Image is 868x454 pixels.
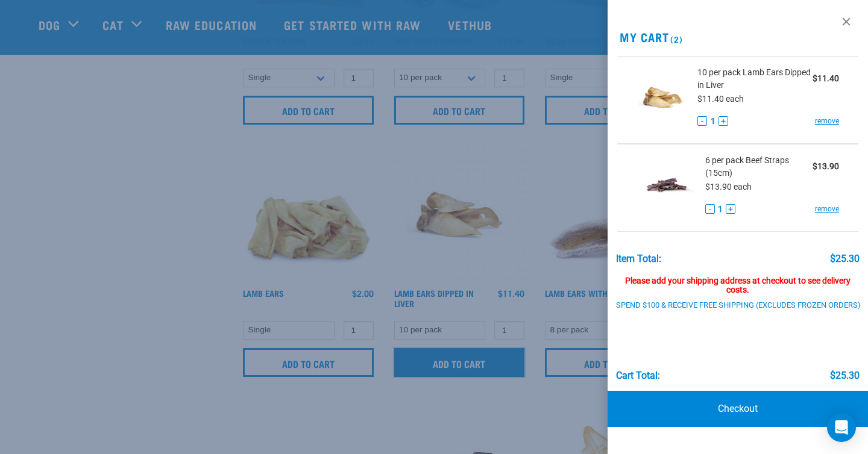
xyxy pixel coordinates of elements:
[705,154,813,179] span: 6 per pack Beef Straps (15cm)
[719,116,728,126] button: +
[815,116,839,126] a: remove
[608,30,868,44] h2: My Cart
[698,66,813,92] span: 10 per pack Lamb Ears Dipped in Liver
[705,204,715,214] button: -
[711,115,715,128] span: 1
[608,391,868,427] a: Checkout
[813,73,839,83] strong: $11.40
[637,154,696,216] img: Beef Straps (15cm)
[616,253,661,264] div: Item Total:
[705,182,752,191] span: $13.90 each
[813,161,839,171] strong: $13.90
[698,116,708,126] button: -
[830,253,860,264] div: $25.30
[616,264,860,296] div: Please add your shipping address at checkout to see delivery costs.
[637,66,689,128] img: Lamb Ears Dipped in Liver
[815,204,839,214] a: remove
[830,370,860,381] div: $25.30
[698,94,744,104] span: $11.40 each
[827,413,856,442] div: Open Intercom Messenger
[616,370,660,381] div: Cart total:
[718,203,723,216] span: 1
[669,37,683,41] span: (2)
[726,204,735,214] button: +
